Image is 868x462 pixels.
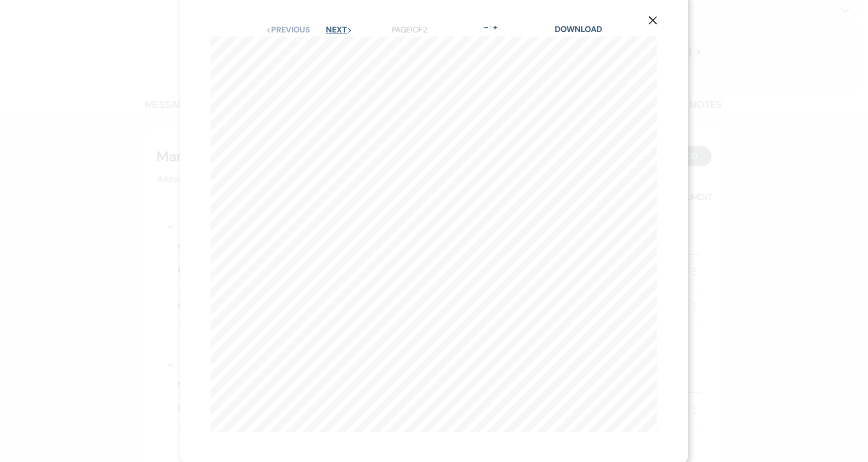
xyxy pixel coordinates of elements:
button: - [482,23,490,31]
a: Download [555,24,602,34]
button: + [491,23,499,31]
p: Page 1 of 2 [392,23,427,37]
button: Next [326,26,352,34]
button: Previous [266,26,310,34]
